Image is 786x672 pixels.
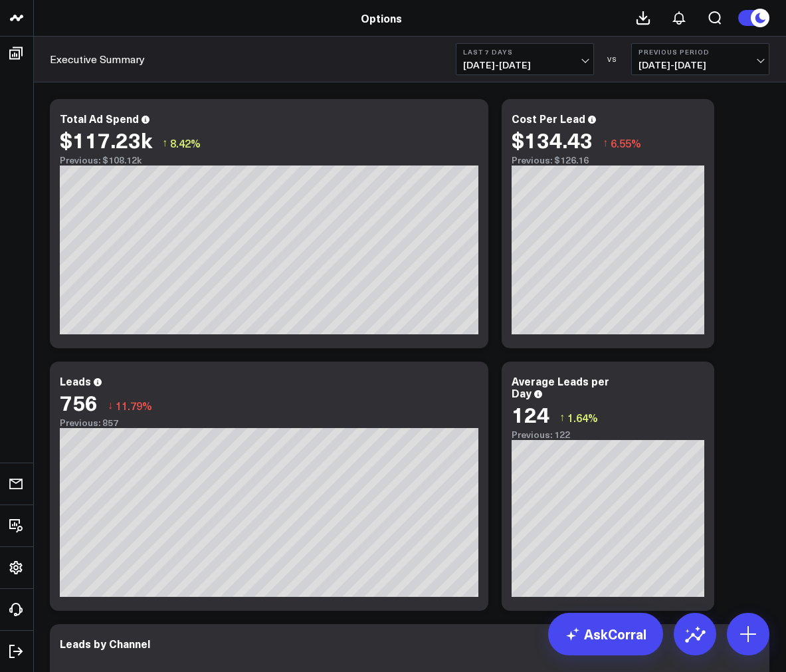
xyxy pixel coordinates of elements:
[548,613,663,655] a: AskCorral
[603,134,608,152] span: ↑
[559,409,565,426] span: ↑
[60,636,150,651] div: Leads by Channel
[463,48,587,56] b: Last 7 Days
[162,134,167,152] span: ↑
[512,429,704,440] div: Previous: 122
[170,136,201,150] span: 8.42%
[512,402,549,426] div: 124
[639,48,762,56] b: Previous Period
[512,111,585,126] div: Cost Per Lead
[108,397,113,414] span: ↓
[116,398,152,413] span: 11.79%
[611,136,641,150] span: 6.55%
[601,55,625,63] div: VS
[456,43,594,75] button: Last 7 Days[DATE]-[DATE]
[639,60,762,70] span: [DATE] - [DATE]
[60,390,98,414] div: 756
[60,155,478,166] div: Previous: $108.12k
[463,60,587,70] span: [DATE] - [DATE]
[361,11,402,25] a: Options
[60,417,478,428] div: Previous: 857
[50,52,145,66] a: Executive Summary
[512,374,609,400] div: Average Leads per Day
[512,155,704,166] div: Previous: $126.16
[60,111,139,126] div: Total Ad Spend
[512,128,593,152] div: $134.43
[4,639,29,663] a: Log Out
[567,410,598,425] span: 1.64%
[631,43,769,75] button: Previous Period[DATE]-[DATE]
[60,128,152,152] div: $117.23k
[60,374,91,388] div: Leads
